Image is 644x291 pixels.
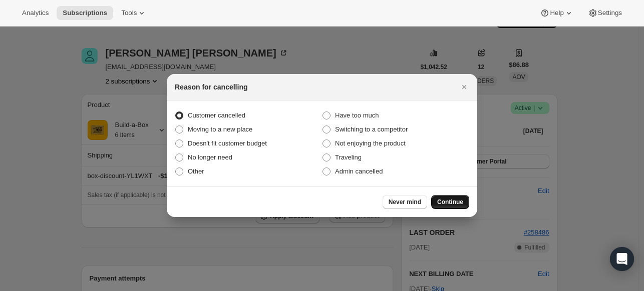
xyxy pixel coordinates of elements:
[115,6,153,20] button: Tools
[534,6,579,20] button: Help
[437,198,463,206] span: Continue
[335,111,379,119] span: Have too much
[16,6,55,20] button: Analytics
[550,9,563,17] span: Help
[335,139,406,147] span: Not enjoying the product
[457,80,471,94] button: Close
[22,9,49,17] span: Analytics
[335,125,408,133] span: Switching to a competitor
[57,6,113,20] button: Subscriptions
[389,198,421,206] span: Never mind
[431,195,469,209] button: Continue
[188,125,252,133] span: Moving to a new place
[188,139,267,147] span: Doesn't fit customer budget
[63,9,107,17] span: Subscriptions
[175,82,247,92] h2: Reason for cancelling
[335,167,383,175] span: Admin cancelled
[188,167,204,175] span: Other
[582,6,628,20] button: Settings
[383,195,427,209] button: Never mind
[188,153,232,161] span: No longer need
[335,153,362,161] span: Traveling
[188,111,245,119] span: Customer cancelled
[598,9,622,17] span: Settings
[610,247,634,271] div: Open Intercom Messenger
[121,9,137,17] span: Tools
